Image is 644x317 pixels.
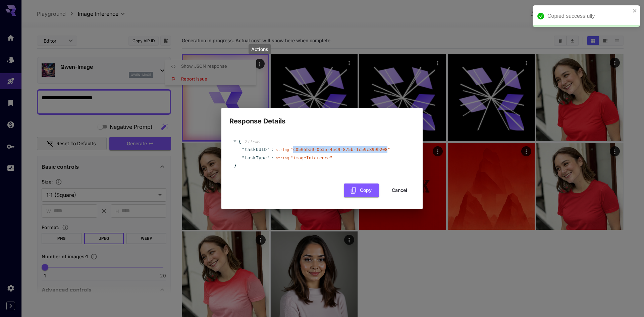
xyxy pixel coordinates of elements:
span: { [238,139,241,145]
span: 2 item s [245,139,260,144]
span: } [233,162,236,169]
span: : [271,146,274,153]
span: " [242,155,245,160]
span: string [276,156,289,160]
span: " [242,147,245,152]
span: " [267,147,270,152]
span: " c0505ba0-0b35-45c9-875b-1c59c899b208 " [290,147,390,152]
span: " [267,155,270,160]
button: Copy [344,183,379,197]
h2: Response Details [221,108,423,126]
span: : [271,155,274,161]
span: taskUUID [245,146,267,153]
button: close [633,8,637,13]
span: " imageInference " [290,155,332,160]
button: Cancel [384,183,415,197]
span: string [276,148,289,152]
div: Copied successfully [547,12,631,20]
span: taskType [245,155,267,161]
div: Actions [249,44,271,54]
